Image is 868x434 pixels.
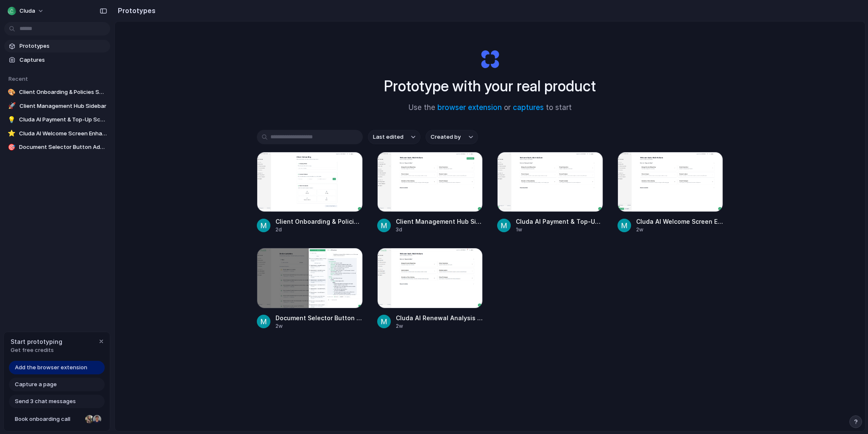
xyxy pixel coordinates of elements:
[15,363,87,372] span: Add the browser extension
[396,313,483,322] span: Cluda AI Renewal Analysis Dashboard
[4,141,110,154] a: 🎯Document Selector Button Addition
[275,313,363,322] span: Document Selector Button Addition
[8,115,16,124] div: 💡
[8,75,28,82] span: Recent
[368,130,420,144] button: Last edited
[19,7,35,15] span: cluda
[4,113,110,126] a: 💡Cluda AI Payment & Top-Up Screen
[373,133,403,141] span: Last edited
[396,322,483,330] div: 2w
[377,248,483,330] a: Cluda AI Renewal Analysis DashboardCluda AI Renewal Analysis Dashboard2w
[19,56,107,64] span: Captures
[636,217,723,226] span: Cluda AI Welcome Screen Enhancements
[15,415,82,423] span: Book onboarding call
[275,217,363,226] span: Client Onboarding & Policies Screen
[4,4,48,18] button: cluda
[84,414,95,424] div: Nicole Kubica
[516,217,603,226] span: Cluda AI Payment & Top-Up Screen
[618,152,723,233] a: Cluda AI Welcome Screen EnhancementsCluda AI Welcome Screen Enhancements2w
[15,397,76,406] span: Send 3 chat messages
[11,337,62,346] span: Start prototyping
[396,217,483,226] span: Client Management Hub Sidebar
[19,143,107,151] span: Document Selector Button Addition
[4,54,110,66] a: Captures
[257,248,363,330] a: Document Selector Button AdditionDocument Selector Button Addition2w
[19,42,107,50] span: Prototypes
[431,133,461,141] span: Created by
[19,102,107,110] span: Client Management Hub Sidebar
[636,226,723,233] div: 2w
[8,88,16,96] div: 🎨
[19,115,107,124] span: Cluda AI Payment & Top-Up Screen
[8,143,16,151] div: 🎯
[275,322,363,330] div: 2w
[257,152,363,233] a: Client Onboarding & Policies ScreenClient Onboarding & Policies Screen2d
[8,102,16,110] div: 🚀
[497,152,603,233] a: Cluda AI Payment & Top-Up ScreenCluda AI Payment & Top-Up Screen1w
[384,75,596,97] h1: Prototype with your real product
[396,226,483,233] div: 3d
[8,129,16,138] div: ⭐
[377,152,483,233] a: Client Management Hub SidebarClient Management Hub Sidebar3d
[4,86,110,99] a: 🎨Client Onboarding & Policies Screen
[426,130,478,144] button: Created by
[516,226,603,233] div: 1w
[4,100,110,113] a: 🚀Client Management Hub Sidebar
[409,102,572,113] span: Use the or to start
[513,103,544,112] a: captures
[92,414,102,424] div: Christian Iacullo
[9,412,105,426] a: Book onboarding call
[4,40,110,52] a: Prototypes
[11,346,62,354] span: Get free credits
[437,103,502,112] a: browser extension
[19,129,107,138] span: Cluda AI Welcome Screen Enhancements
[114,5,156,16] h2: Prototypes
[19,88,107,96] span: Client Onboarding & Policies Screen
[15,380,57,389] span: Capture a page
[4,127,110,140] a: ⭐Cluda AI Welcome Screen Enhancements
[275,226,363,233] div: 2d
